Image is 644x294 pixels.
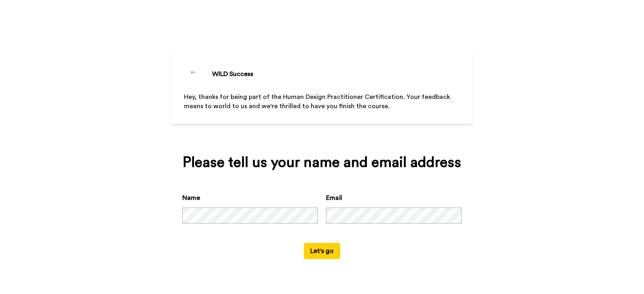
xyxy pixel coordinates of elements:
label: Email [326,193,342,203]
div: Please tell us your name and email address [182,154,462,171]
label: Name [182,193,200,203]
button: Let's go [304,243,340,259]
span: Hey, thanks for being part of the Human Design Practitioner Certification. Your feedback means to... [184,94,452,109]
div: WILD Success [212,69,253,79]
